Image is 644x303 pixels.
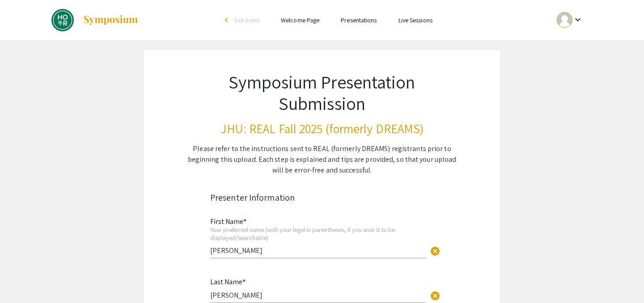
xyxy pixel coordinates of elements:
[187,71,457,114] h1: Symposium Presentation Submission
[210,226,426,241] div: Your preferred name (with your legal in parentheses, if you wish it to be displayed/searchable)
[210,246,426,255] input: Type Here
[235,16,259,24] span: Exit Event
[430,246,441,257] span: cancel
[51,9,74,31] img: JHU: REAL Fall 2025 (formerly DREAMS)
[187,121,457,136] h3: JHU: REAL Fall 2025 (formerly DREAMS)
[398,16,432,24] a: Live Sessions
[281,16,319,24] a: Welcome Page
[572,14,583,25] mat-icon: Expand account dropdown
[426,241,444,259] button: Clear
[225,17,230,23] div: arrow_back_ios
[430,290,441,301] span: cancel
[341,16,377,24] a: Presentations
[210,191,434,204] div: Presenter Information
[83,15,139,25] img: Symposium by ForagerOne
[51,9,139,31] a: JHU: REAL Fall 2025 (formerly DREAMS)
[547,10,593,30] button: Expand account dropdown
[210,290,426,300] input: Type Here
[210,277,246,286] mat-label: Last Name
[187,143,457,176] div: Please refer to the instructions sent to REAL (formerly DREAMS) registrants prior to beginning th...
[210,217,246,226] mat-label: First Name
[7,263,38,296] iframe: Chat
